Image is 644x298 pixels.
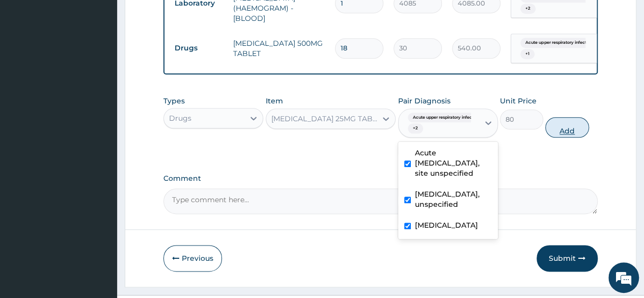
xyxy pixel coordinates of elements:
label: Types [163,97,185,105]
span: We're online! [59,86,141,189]
textarea: Type your message and hit 'Enter' [5,194,194,229]
label: Pair Diagnosis [398,96,451,106]
span: + 1 [520,49,535,59]
label: [MEDICAL_DATA] [415,220,478,230]
label: Acute [MEDICAL_DATA], site unspecified [415,148,492,178]
span: Acute upper respiratory infect... [408,113,482,123]
div: Minimize live chat window [167,5,191,30]
button: Previous [163,245,222,272]
td: [MEDICAL_DATA] 500MG TABLET [228,33,330,64]
div: Chat with us now [53,57,171,70]
span: + 2 [408,123,423,133]
td: Drugs [170,39,228,58]
img: d_794563401_company_1708531726252_794563401 [19,51,41,76]
span: Acute upper respiratory infect... [520,38,594,48]
label: Comment [163,174,598,183]
button: Submit [537,245,598,272]
span: + 2 [520,4,536,14]
button: Add [545,117,589,138]
div: [MEDICAL_DATA] 25MG TABLET [271,114,378,124]
div: Drugs [169,113,191,123]
label: Unit Price [500,96,537,106]
label: Item [266,96,283,106]
label: [MEDICAL_DATA], unspecified [415,189,492,209]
